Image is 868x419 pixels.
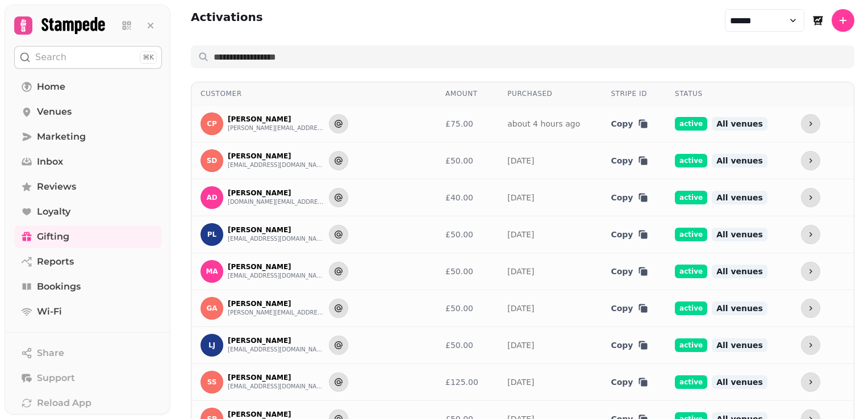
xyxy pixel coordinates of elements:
[445,229,489,240] div: £50.00
[228,124,324,133] button: [PERSON_NAME][EMAIL_ADDRESS][DOMAIN_NAME]
[228,299,324,308] p: [PERSON_NAME]
[712,191,767,204] span: All venues
[14,76,162,98] a: Home
[228,262,324,271] p: [PERSON_NAME]
[675,154,707,167] span: active
[507,89,592,98] div: Purchased
[228,152,324,161] p: [PERSON_NAME]
[228,225,324,234] p: [PERSON_NAME]
[14,367,162,389] button: Support
[14,250,162,273] a: Reports
[675,117,707,131] span: active
[611,192,649,203] button: Copy
[801,299,820,318] button: more
[14,300,162,323] a: Wi-Fi
[228,373,324,382] p: [PERSON_NAME]
[37,346,64,360] span: Share
[228,234,324,244] button: [EMAIL_ADDRESS][DOMAIN_NAME]
[329,372,348,392] button: Send to
[35,51,66,64] p: Search
[37,230,69,244] span: Gifting
[228,345,324,354] button: [EMAIL_ADDRESS][DOMAIN_NAME]
[675,338,707,352] span: active
[675,265,707,278] span: active
[228,308,324,317] button: [PERSON_NAME][EMAIL_ADDRESS][DOMAIN_NAME]
[507,193,534,202] a: [DATE]
[611,266,649,277] button: Copy
[801,114,820,133] button: more
[329,336,348,355] button: Send to
[14,125,162,148] a: Marketing
[207,120,217,128] span: CP
[14,46,162,69] button: Search⌘K
[611,89,657,98] div: Stripe ID
[14,100,162,123] a: Venues
[37,255,74,269] span: Reports
[14,175,162,198] a: Reviews
[675,228,707,241] span: active
[37,155,63,169] span: Inbox
[329,225,348,244] button: Send to
[611,376,649,388] button: Copy
[207,378,217,386] span: SS
[611,229,649,240] button: Copy
[712,117,767,131] span: All venues
[801,225,820,244] button: more
[206,194,217,202] span: AD
[675,191,707,204] span: active
[207,231,216,238] span: PL
[507,230,534,239] a: [DATE]
[445,303,489,314] div: £50.00
[228,382,324,391] button: [EMAIL_ADDRESS][DOMAIN_NAME]
[37,130,86,144] span: Marketing
[611,340,649,351] button: Copy
[37,205,70,219] span: Loyalty
[801,372,820,392] button: more
[675,89,783,98] div: Status
[228,271,324,280] button: [EMAIL_ADDRESS][DOMAIN_NAME]
[507,156,534,165] a: [DATE]
[712,375,767,389] span: All venues
[507,378,534,387] a: [DATE]
[228,188,324,198] p: [PERSON_NAME]
[228,161,324,170] button: [EMAIL_ADDRESS][DOMAIN_NAME]
[228,410,324,419] p: [PERSON_NAME]
[507,267,534,276] a: [DATE]
[208,341,215,349] span: LJ
[14,150,162,173] a: Inbox
[37,180,76,194] span: Reviews
[14,275,162,298] a: Bookings
[191,9,263,32] h2: Activations
[37,305,62,319] span: Wi-Fi
[507,341,534,350] a: [DATE]
[801,336,820,355] button: more
[712,228,767,241] span: All venues
[140,51,157,64] div: ⌘K
[611,155,649,166] button: Copy
[712,265,767,278] span: All venues
[445,266,489,277] div: £50.00
[206,267,218,275] span: MA
[801,262,820,281] button: more
[801,151,820,170] button: more
[14,200,162,223] a: Loyalty
[675,301,707,315] span: active
[329,188,348,207] button: Send to
[507,119,580,128] a: about 4 hours ago
[228,198,324,207] button: [DOMAIN_NAME][EMAIL_ADDRESS][DOMAIN_NAME]
[37,105,72,119] span: Venues
[37,396,91,410] span: Reload App
[329,114,348,133] button: Send to
[675,375,707,389] span: active
[329,151,348,170] button: Send to
[507,304,534,313] a: [DATE]
[14,342,162,364] button: Share
[37,80,65,94] span: Home
[201,89,427,98] div: Customer
[37,280,81,294] span: Bookings
[445,376,489,388] div: £125.00
[445,192,489,203] div: £40.00
[712,301,767,315] span: All venues
[445,118,489,129] div: £75.00
[445,340,489,351] div: £50.00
